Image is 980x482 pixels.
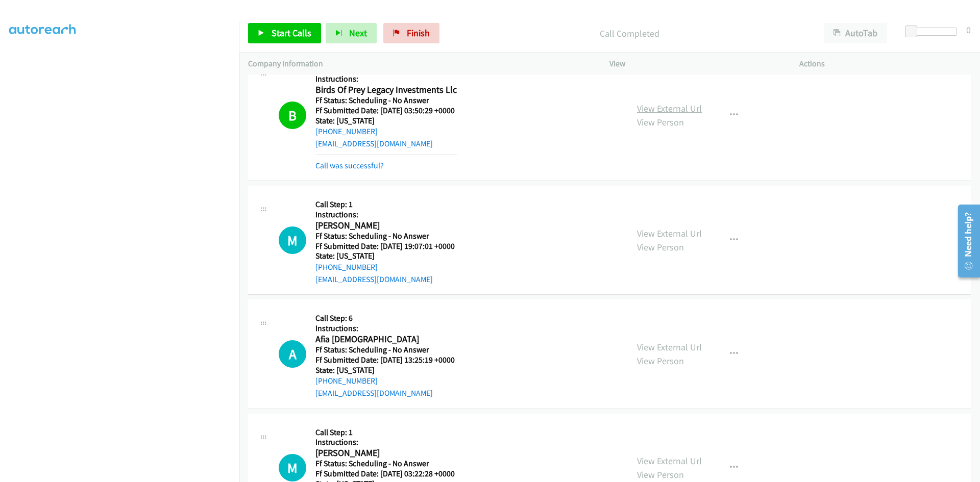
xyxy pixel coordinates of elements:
[279,102,306,129] h1: B
[609,58,781,70] p: View
[453,27,805,40] p: Call Completed
[315,447,455,459] h2: [PERSON_NAME]
[279,340,306,368] h1: A
[315,437,455,447] h5: Instructions:
[315,84,457,96] h2: Birds Of Prey Legacy Investments Llc
[637,103,702,114] a: View External Url
[637,227,702,239] a: View External Url
[315,139,433,148] a: [EMAIL_ADDRESS][DOMAIN_NAME]
[315,74,457,84] h5: Instructions:
[315,116,457,126] h5: State: [US_STATE]
[315,459,455,469] h5: Ff Status: Scheduling - No Answer
[315,199,455,210] h5: Call Step: 1
[799,58,971,70] p: Actions
[966,23,971,37] div: 0
[315,210,455,220] h5: Instructions:
[315,251,455,261] h5: State: [US_STATE]
[315,376,378,386] a: [PHONE_NUMBER]
[824,23,887,43] button: AutoTab
[315,334,455,345] h2: Afia [DEMOGRAPHIC_DATA]
[407,27,430,39] span: Finish
[383,23,439,43] a: Finish
[315,262,378,272] a: [PHONE_NUMBER]
[272,27,311,39] span: Start Calls
[315,220,455,232] h2: [PERSON_NAME]
[279,454,306,481] h1: M
[248,23,321,43] a: Start Calls
[279,454,306,481] div: The call is yet to be attempted
[315,388,433,398] a: [EMAIL_ADDRESS][DOMAIN_NAME]
[910,28,957,36] div: Delay between calls (in seconds)
[315,355,455,365] h5: Ff Submitted Date: [DATE] 13:25:19 +0000
[315,126,378,136] a: [PHONE_NUMBER]
[315,95,457,106] h5: Ff Status: Scheduling - No Answer
[637,241,684,253] a: View Person
[349,27,367,39] span: Next
[315,231,455,241] h5: Ff Status: Scheduling - No Answer
[950,200,980,282] iframe: Resource Center
[315,161,384,170] a: Call was successful?
[637,355,684,367] a: View Person
[315,323,455,334] h5: Instructions:
[637,341,702,353] a: View External Url
[326,23,377,43] button: Next
[637,116,684,128] a: View Person
[315,427,455,438] h5: Call Step: 1
[279,340,306,368] div: The call is yet to be attempted
[315,106,457,116] h5: Ff Submitted Date: [DATE] 03:50:29 +0000
[315,313,455,323] h5: Call Step: 6
[248,58,591,70] p: Company Information
[315,469,455,479] h5: Ff Submitted Date: [DATE] 03:22:28 +0000
[315,241,455,251] h5: Ff Submitted Date: [DATE] 19:07:01 +0000
[315,365,455,375] h5: State: [US_STATE]
[315,345,455,355] h5: Ff Status: Scheduling - No Answer
[279,226,306,254] h1: M
[637,469,684,480] a: View Person
[315,274,433,284] a: [EMAIL_ADDRESS][DOMAIN_NAME]
[637,455,702,467] a: View External Url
